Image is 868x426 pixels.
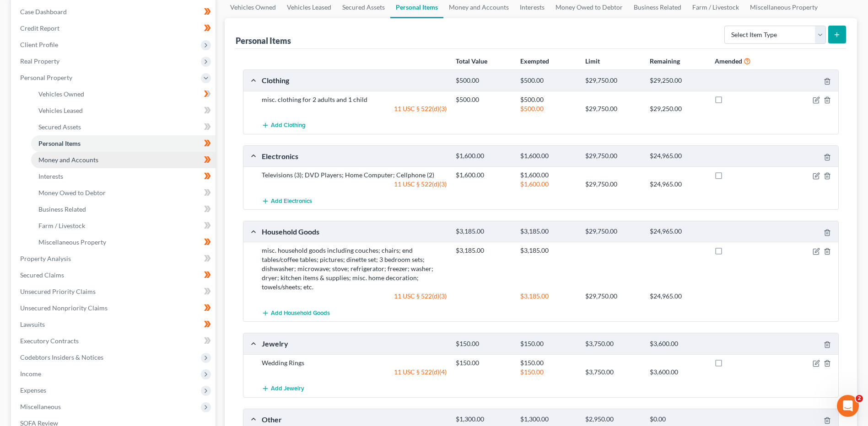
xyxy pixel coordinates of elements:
[257,358,451,367] div: Wedding Rings
[581,367,645,377] div: $3,750.00
[20,403,61,410] span: Miscellaneous
[271,197,312,205] span: Add Electronics
[516,95,580,104] div: $500.00
[13,4,216,20] a: Case Dashboard
[262,304,330,321] button: Add Household Goods
[38,222,85,229] span: Farm / Livestock
[516,180,580,189] div: $1,600.00
[13,333,216,349] a: Executory Contracts
[20,288,96,295] span: Unsecured Priority Claims
[456,57,487,65] strong: Total Value
[20,386,46,394] span: Expenses
[581,104,645,113] div: $29,750.00
[13,283,216,300] a: Unsecured Priority Claims
[585,57,600,65] strong: Limit
[20,41,58,48] span: Client Profile
[13,300,216,316] a: Unsecured Nonpriority Claims
[257,151,451,161] div: Electronics
[31,152,216,168] a: Money and Accounts
[451,170,516,180] div: $1,600.00
[20,320,45,328] span: Lawsuits
[38,172,63,180] span: Interests
[262,117,306,134] button: Add Clothing
[257,227,451,236] div: Household Goods
[38,106,83,114] span: Vehicles Leased
[38,189,106,197] span: Money Owed to Debtor
[715,57,742,65] strong: Amended
[20,337,79,345] span: Executory Contracts
[516,340,580,348] div: $150.00
[645,340,710,348] div: $3,600.00
[645,367,710,377] div: $3,600.00
[581,76,645,85] div: $29,750.00
[516,170,580,180] div: $1,600.00
[516,358,580,367] div: $150.00
[20,304,108,312] span: Unsecured Nonpriority Claims
[451,340,516,348] div: $150.00
[581,227,645,236] div: $29,750.00
[271,385,304,393] span: Add Jewelry
[520,57,549,65] strong: Exempted
[20,353,103,361] span: Codebtors Insiders & Notices
[38,156,98,164] span: Money and Accounts
[13,316,216,333] a: Lawsuits
[257,246,451,292] div: misc. household goods including couches; chairs; end tables/coffee tables; pictures; dinette set;...
[257,75,451,85] div: Clothing
[257,180,451,189] div: 11 USC § 522(d)(3)
[13,250,216,267] a: Property Analysis
[645,227,710,236] div: $24,965.00
[645,104,710,113] div: $29,250.00
[516,76,580,85] div: $500.00
[581,292,645,301] div: $29,750.00
[516,246,580,255] div: $3,185.00
[31,185,216,201] a: Money Owed to Debtor
[837,395,859,417] iframe: Intercom live chat
[271,122,306,129] span: Add Clothing
[31,135,216,152] a: Personal Items
[20,370,41,378] span: Income
[451,152,516,160] div: $1,600.00
[271,309,330,317] span: Add Household Goods
[38,205,86,213] span: Business Related
[236,35,291,46] div: Personal Items
[451,76,516,85] div: $500.00
[451,227,516,236] div: $3,185.00
[650,57,680,65] strong: Remaining
[581,415,645,424] div: $2,950.00
[516,152,580,160] div: $1,600.00
[262,380,304,397] button: Add Jewelry
[516,415,580,424] div: $1,300.00
[257,170,451,180] div: Televisions (3); DVD Players; Home Computer; Cellphone (2)
[257,104,451,113] div: 11 USC § 522(d)(3)
[257,95,451,104] div: misc. clothing for 2 adults and 1 child
[38,90,84,98] span: Vehicles Owned
[20,57,59,65] span: Real Property
[257,339,451,348] div: Jewelry
[20,8,67,16] span: Case Dashboard
[645,76,710,85] div: $29,250.00
[581,180,645,189] div: $29,750.00
[257,367,451,377] div: 11 USC § 522(d)(4)
[38,123,81,131] span: Secured Assets
[13,20,216,37] a: Credit Report
[20,24,59,32] span: Credit Report
[20,255,71,262] span: Property Analysis
[31,102,216,119] a: Vehicles Leased
[581,152,645,160] div: $29,750.00
[38,238,106,246] span: Miscellaneous Property
[645,152,710,160] div: $24,965.00
[451,358,516,367] div: $150.00
[516,104,580,113] div: $500.00
[645,292,710,301] div: $24,965.00
[581,340,645,348] div: $3,750.00
[257,415,451,424] div: Other
[516,227,580,236] div: $3,185.00
[645,415,710,424] div: $0.00
[516,367,580,377] div: $150.00
[31,234,216,250] a: Miscellaneous Property
[257,292,451,301] div: 11 USC § 522(d)(3)
[31,201,216,218] a: Business Related
[31,86,216,102] a: Vehicles Owned
[516,292,580,301] div: $3,185.00
[451,415,516,424] div: $1,300.00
